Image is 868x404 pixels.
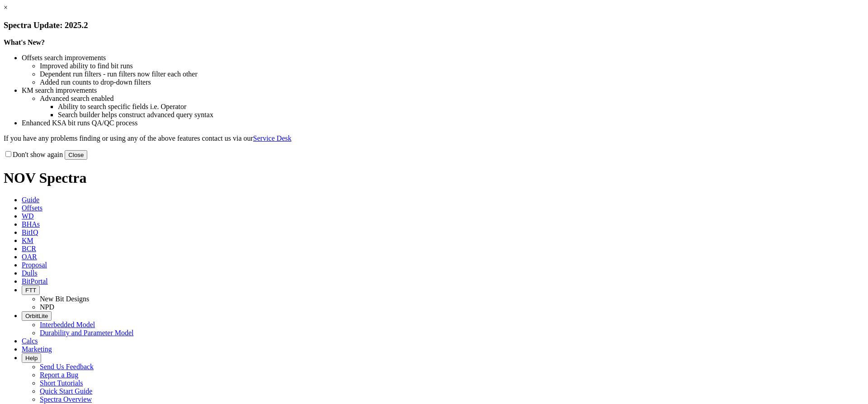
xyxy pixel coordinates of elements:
[22,228,38,236] span: BitIQ
[22,212,34,220] span: WD
[22,119,864,127] li: Enhanced KSA bit runs QA/QC process
[40,295,89,303] a: New Bit Designs
[40,62,864,70] li: Improved ability to find bit runs
[4,170,864,186] h1: NOV Spectra
[22,54,864,62] li: Offsets search improvements
[22,261,47,269] span: Proposal
[25,355,38,361] span: Help
[40,371,78,379] a: Report a Bug
[25,287,36,294] span: FTT
[4,151,63,158] label: Don't show again
[22,277,48,285] span: BitPortal
[40,329,134,337] a: Durability and Parameter Model
[40,387,92,395] a: Quick Start Guide
[22,220,40,228] span: BHAs
[25,313,48,319] span: OrbitLite
[40,303,54,311] a: NPD
[4,134,864,143] p: If you have any problems finding or using any of the above features contact us via our
[40,363,94,371] a: Send Us Feedback
[58,111,864,119] li: Search builder helps construct advanced query syntax
[22,204,42,212] span: Offsets
[40,95,864,103] li: Advanced search enabled
[58,103,864,111] li: Ability to search specific fields i.e. Operator
[22,345,52,353] span: Marketing
[65,150,87,160] button: Close
[40,321,95,328] a: Interbedded Model
[22,86,864,95] li: KM search improvements
[22,269,38,277] span: Dulls
[22,245,36,252] span: BCR
[40,78,864,86] li: Added run counts to drop-down filters
[22,337,38,345] span: Calcs
[40,70,864,78] li: Dependent run filters - run filters now filter each other
[22,196,39,204] span: Guide
[253,134,292,142] a: Service Desk
[22,237,33,244] span: KM
[4,38,45,46] strong: What's New?
[4,4,8,11] a: ×
[22,253,37,261] span: OAR
[4,20,864,30] h3: Spectra Update: 2025.2
[40,395,92,403] a: Spectra Overview
[40,379,83,387] a: Short Tutorials
[5,151,11,157] input: Don't show again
